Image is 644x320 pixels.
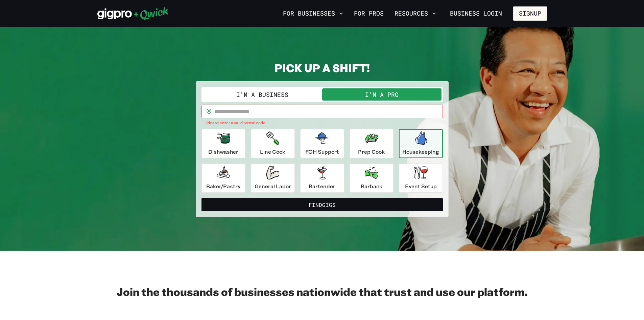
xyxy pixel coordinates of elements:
p: FOH Support [305,148,339,156]
button: Prep Cook [350,129,393,158]
p: Event Setup [405,182,437,190]
button: Dishwasher [201,129,245,158]
h2: PICK UP A SHIFT! [196,61,449,74]
button: I'm a Pro [322,88,442,101]
button: Bartender [300,164,344,193]
button: Event Setup [399,164,443,193]
button: General Labor [251,164,295,193]
p: Barback [361,182,382,190]
p: Dishwasher [208,148,238,156]
button: FOH Support [300,129,344,158]
button: Housekeeping [399,129,443,158]
button: Barback [350,164,393,193]
p: Please enter a valid postal code. [206,120,438,126]
p: Prep Cook [358,148,385,156]
button: Signup [513,6,547,21]
button: Line Cook [251,129,295,158]
p: Baker/Pastry [206,182,240,190]
p: General Labor [255,182,291,190]
button: For Businesses [280,8,346,19]
p: Bartender [309,182,335,190]
button: Resources [392,8,439,19]
h2: Join the thousands of businesses nationwide that trust and use our platform. [97,285,547,298]
a: Business Login [444,6,508,21]
a: For Pros [351,8,386,19]
button: FindGigs [201,198,443,212]
button: I'm a Business [203,88,322,101]
p: Line Cook [260,148,285,156]
button: Baker/Pastry [201,164,245,193]
p: Housekeeping [402,148,439,156]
